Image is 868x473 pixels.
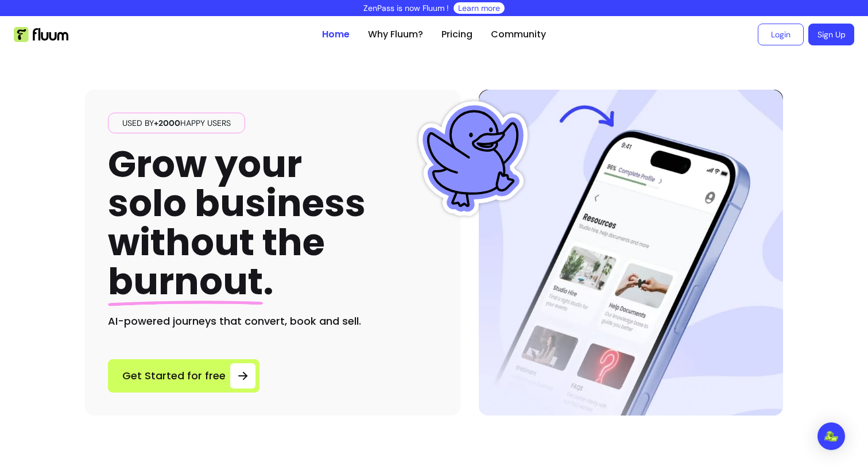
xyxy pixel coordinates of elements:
[368,28,423,41] a: Why Fluum?
[108,256,263,307] span: burnout
[108,313,437,329] h2: AI-powered journeys that convert, book and sell.
[108,359,259,393] a: Get Started for free
[817,422,845,450] div: Open Intercom Messenger
[14,27,68,42] img: Fluum Logo
[458,2,500,14] a: Learn more
[441,28,472,41] a: Pricing
[758,24,804,45] a: Login
[491,28,546,41] a: Community
[154,118,180,128] span: +2000
[416,101,530,216] img: Fluum Duck sticker
[808,24,854,45] a: Sign Up
[479,90,783,416] img: Hero
[363,2,449,14] p: ZenPass is now Fluum !
[122,368,226,384] span: Get Started for free
[118,117,235,129] span: Used by happy users
[322,28,350,41] a: Home
[108,145,366,302] h1: Grow your solo business without the .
